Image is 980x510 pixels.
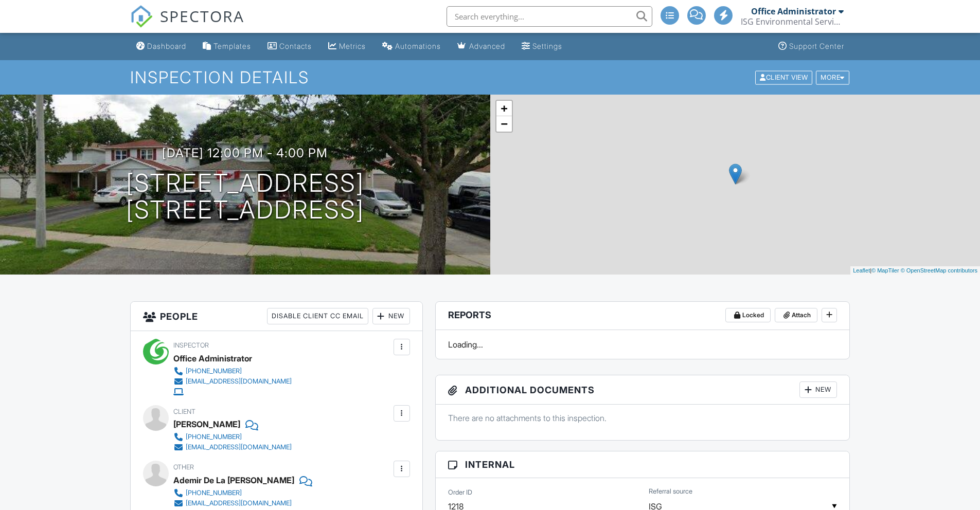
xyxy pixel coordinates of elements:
[789,42,844,50] div: Support Center
[741,16,844,27] div: ISG Environmental Services Inc
[126,170,364,224] h1: [STREET_ADDRESS] [STREET_ADDRESS]
[453,37,509,56] a: Advanced
[378,37,445,56] a: Automations (Advanced)
[173,432,292,442] a: [PHONE_NUMBER]
[186,377,292,386] div: [EMAIL_ADDRESS][DOMAIN_NAME]
[173,351,252,366] div: Office Administrator
[324,37,370,56] a: Metrics
[754,73,815,81] a: Client View
[496,116,512,132] a: Zoom out
[816,70,849,84] div: More
[850,266,980,275] div: |
[162,146,328,160] h3: [DATE] 12:00 pm - 4:00 pm
[447,6,652,27] input: Search everything...
[755,70,812,84] div: Client View
[186,433,242,441] div: [PHONE_NUMBER]
[267,308,368,324] div: Disable Client CC Email
[186,367,242,375] div: [PHONE_NUMBER]
[213,42,251,50] div: Templates
[131,302,422,331] h3: People
[518,37,566,56] a: Settings
[532,42,562,50] div: Settings
[339,42,366,50] div: Metrics
[186,443,292,451] div: [EMAIL_ADDRESS][DOMAIN_NAME]
[173,498,304,508] a: [EMAIL_ADDRESS][DOMAIN_NAME]
[173,442,292,452] a: [EMAIL_ADDRESS][DOMAIN_NAME]
[774,37,848,56] a: Support Center
[751,6,836,16] div: Office Administrator
[147,42,186,50] div: Dashboard
[853,267,870,274] a: Leaflet
[130,14,244,35] a: SPECTORA
[448,488,472,497] label: Order ID
[469,42,505,50] div: Advanced
[901,267,977,274] a: © OpenStreetMap contributors
[263,37,316,56] a: Contacts
[199,37,255,56] a: Templates
[130,68,850,86] h1: Inspection Details
[649,487,692,496] label: Referral source
[173,463,194,471] span: Other
[436,451,850,478] h3: Internal
[448,412,838,424] p: There are no attachments to this inspection.
[372,308,410,324] div: New
[173,366,292,376] a: [PHONE_NUMBER]
[132,37,190,56] a: Dashboard
[799,381,837,398] div: New
[173,416,240,432] div: [PERSON_NAME]
[173,408,195,415] span: Client
[395,42,441,50] div: Automations
[173,472,294,488] div: Ademir De La [PERSON_NAME]
[871,267,899,274] a: © MapTiler
[173,376,292,387] a: [EMAIL_ADDRESS][DOMAIN_NAME]
[496,101,512,116] a: Zoom in
[160,5,244,27] span: SPECTORA
[186,489,242,497] div: [PHONE_NUMBER]
[436,375,850,405] h3: Additional Documents
[186,499,292,507] div: [EMAIL_ADDRESS][DOMAIN_NAME]
[173,341,209,349] span: Inspector
[279,42,312,50] div: Contacts
[130,5,153,28] img: The Best Home Inspection Software - Spectora
[173,488,304,498] a: [PHONE_NUMBER]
